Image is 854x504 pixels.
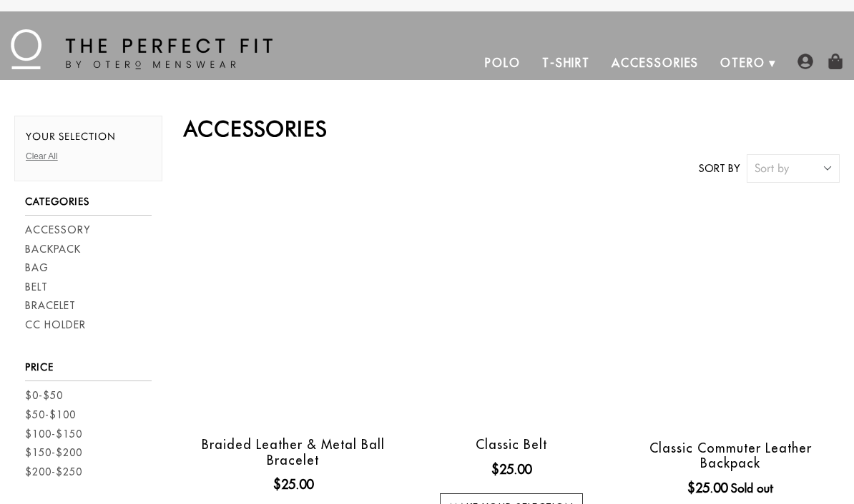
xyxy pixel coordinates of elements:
[649,440,812,472] a: Classic Commuter Leather Backpack
[25,223,90,238] a: Accessory
[25,445,82,460] a: $150-$200
[25,261,49,276] a: Bag
[601,46,710,80] a: Accessories
[624,205,836,419] a: leather backpack
[531,46,601,80] a: T-Shirt
[25,361,152,381] h3: Price
[25,318,86,333] a: CC Holder
[710,46,776,80] a: Otero
[25,298,76,313] a: Bracelet
[25,388,63,403] a: $0-$50
[25,280,48,295] a: Belt
[476,436,547,453] a: Classic Belt
[731,481,773,495] span: Sold out
[25,408,76,423] a: $50-$100
[828,54,843,69] img: shopping-bag-icon.png
[273,475,313,494] ins: $25.00
[202,436,385,468] a: Braided Leather & Metal Ball Bracelet
[25,427,82,442] a: $100-$150
[687,478,727,498] ins: $25.00
[25,242,81,257] a: Backpack
[26,131,151,150] h2: Your selection
[491,460,531,479] ins: $25.00
[187,205,399,416] a: black braided leather bracelet
[184,116,840,141] h2: Accessories
[699,161,740,176] label: Sort by
[25,196,152,216] h3: Categories
[474,46,531,80] a: Polo
[797,54,813,69] img: user-account-icon.png
[25,465,82,480] a: $200-$250
[11,29,273,69] img: The Perfect Fit - by Otero Menswear - Logo
[406,205,618,416] a: otero menswear classic black leather belt
[26,151,58,161] a: Clear All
